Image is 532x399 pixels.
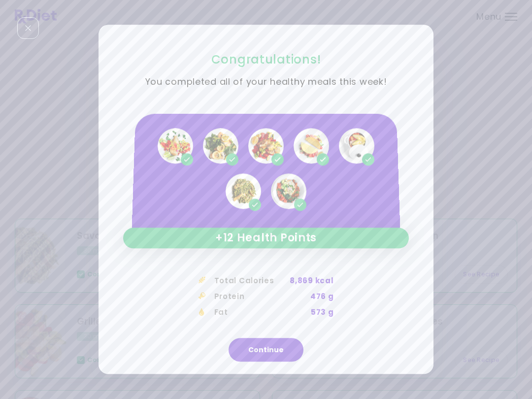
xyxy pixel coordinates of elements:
[199,304,228,320] div: Fat
[310,289,334,304] div: 476 g
[123,52,409,67] h2: Congratulations!
[123,75,409,90] p: You completed all of your healthy meals this week!
[17,17,39,39] div: Close
[311,304,334,320] div: 573 g
[199,289,245,304] div: Protein
[123,228,409,248] div: +12 Health Points
[290,273,333,289] div: 8,869 kcal
[229,338,303,362] button: Continue
[199,273,274,289] div: Total Calories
